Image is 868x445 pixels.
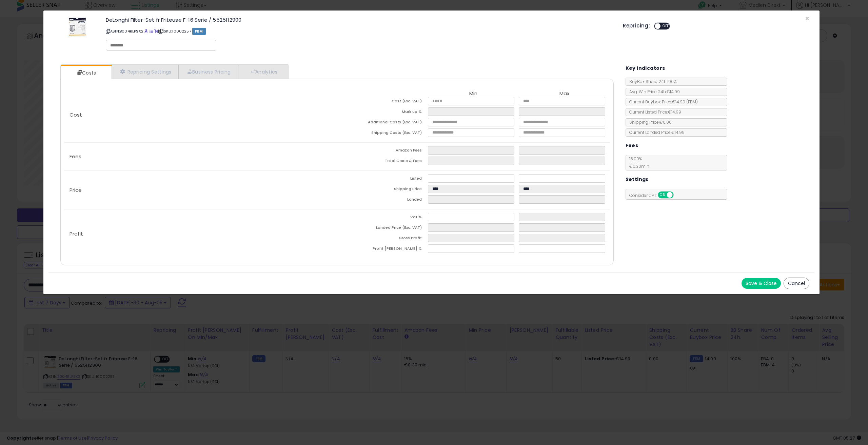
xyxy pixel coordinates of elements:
span: OFF [660,23,671,29]
td: Shipping Price [337,185,428,195]
img: 41efcmNY0wL._SL60_.jpg [67,17,87,38]
td: Cost (Exc. VAT) [337,97,428,107]
td: Profit [PERSON_NAME] % [337,244,428,255]
td: Mark up % [337,107,428,118]
p: Price [64,187,337,193]
p: Cost [64,112,337,118]
h5: Fees [626,141,638,150]
td: Landed [337,195,428,206]
h5: Settings [626,175,649,184]
td: Shipping Costs (Exc. VAT) [337,128,428,139]
span: €14.99 [672,99,698,105]
h5: Key Indicators [626,64,665,73]
td: Additional Costs (Exc. VAT) [337,118,428,128]
td: Amazon Fees [337,146,428,157]
h3: DeLonghi Filter-Set fr Friteuse F-16 Serie / 5525112900 [106,17,613,22]
th: Max [519,91,610,97]
span: OFF [672,192,683,198]
span: Consider CPT: [626,193,683,198]
span: €0.30 min [626,163,649,169]
button: Save & Close [742,278,781,289]
a: Costs [61,66,111,80]
p: Profit [64,231,337,237]
span: 15.00 % [626,156,649,169]
a: BuyBox page [144,28,148,34]
span: ( FBM ) [686,99,698,105]
span: ON [658,192,667,198]
span: BuyBox Share 24h: 100% [626,79,676,84]
button: Cancel [784,278,809,289]
td: Listed [337,174,428,185]
h5: Repricing: [623,23,650,28]
span: Current Landed Price: €14.99 [626,129,685,135]
a: Business Pricing [179,65,238,79]
a: Repricing Settings [112,65,179,79]
th: Min [428,91,519,97]
span: Current Buybox Price: [626,99,698,105]
td: Vat % [337,213,428,223]
td: Gross Profit [337,234,428,244]
span: Current Listed Price: €14.99 [626,109,681,115]
span: FBM [192,28,206,35]
a: Your listing only [154,28,158,34]
span: Shipping Price: €0.00 [626,119,672,125]
td: Total Costs & Fees [337,157,428,167]
td: Landed Price (Exc. VAT) [337,223,428,234]
p: ASIN: B004RLPSX2 | SKU: 10002257 [106,26,613,37]
span: Avg. Win Price 24h: €14.99 [626,89,680,95]
a: All offer listings [150,28,153,34]
p: Fees [64,154,337,159]
a: Analytics [238,65,288,79]
span: × [805,14,809,23]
